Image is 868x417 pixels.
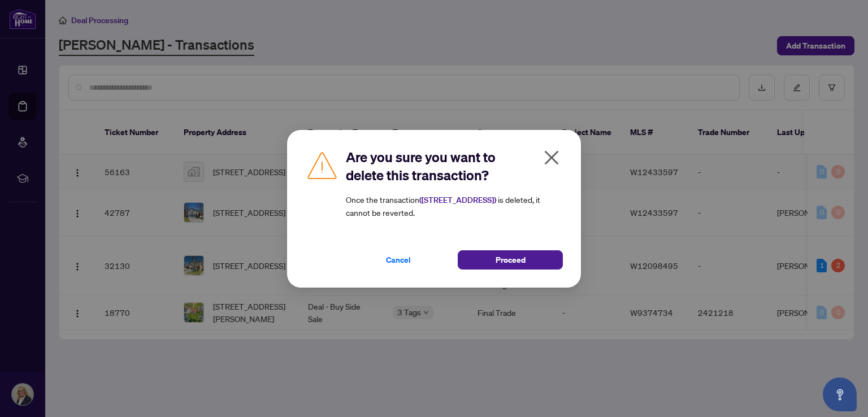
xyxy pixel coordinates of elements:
[458,250,563,270] button: Proceed
[346,148,563,184] h2: Are you sure you want to delete this transaction?
[542,149,561,167] span: close
[346,193,563,219] article: Once the transaction is deleted, it cannot be reverted.
[386,251,411,269] span: Cancel
[419,195,496,205] strong: ( [STREET_ADDRESS] )
[346,250,451,270] button: Cancel
[496,251,526,269] span: Proceed
[823,377,857,411] button: Open asap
